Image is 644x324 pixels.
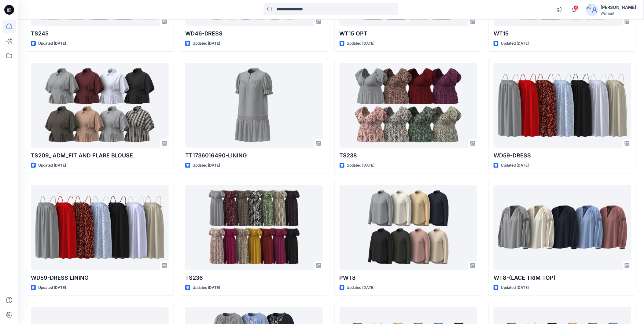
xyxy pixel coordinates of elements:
p: TS238 [340,151,477,160]
p: WT15 OPT [340,29,477,38]
p: Updated [DATE] [347,162,375,169]
p: Updated [DATE] [38,285,66,291]
p: WD59-DRESS LINING [31,274,169,282]
p: TS209_ ADM_FIT AND FLARE BLOUSE [31,151,169,160]
p: Updated [DATE] [501,162,529,169]
p: Updated [DATE] [193,162,220,169]
div: Walmart [601,11,636,16]
a: WD59-DRESS [494,63,631,148]
p: WD46-DRESS [185,29,323,38]
p: Updated [DATE] [38,162,66,169]
p: Updated [DATE] [38,40,66,47]
p: WT8-(LACE TRIM TOP) [494,274,631,282]
p: Updated [DATE] [501,285,529,291]
p: PWT8 [340,274,477,282]
a: TS236 [185,185,323,270]
p: WT15 [494,29,631,38]
a: PWT8 [340,185,477,270]
span: 4 [574,5,579,10]
p: TT1736016490-LINING [185,151,323,160]
p: Updated [DATE] [347,40,375,47]
p: WD59-DRESS [494,151,631,160]
p: TS245 [31,29,169,38]
p: Updated [DATE] [501,40,529,47]
a: TS209_ ADM_FIT AND FLARE BLOUSE [31,63,169,148]
a: WT8-(LACE TRIM TOP) [494,185,631,270]
img: avatar [586,4,598,16]
a: TS238 [340,63,477,148]
p: Updated [DATE] [347,285,375,291]
p: Updated [DATE] [193,285,220,291]
a: TT1736016490-LINING [185,63,323,148]
p: Updated [DATE] [193,40,220,47]
p: TS236 [185,274,323,282]
div: [PERSON_NAME] [601,4,636,11]
a: WD59-DRESS LINING [31,185,169,270]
